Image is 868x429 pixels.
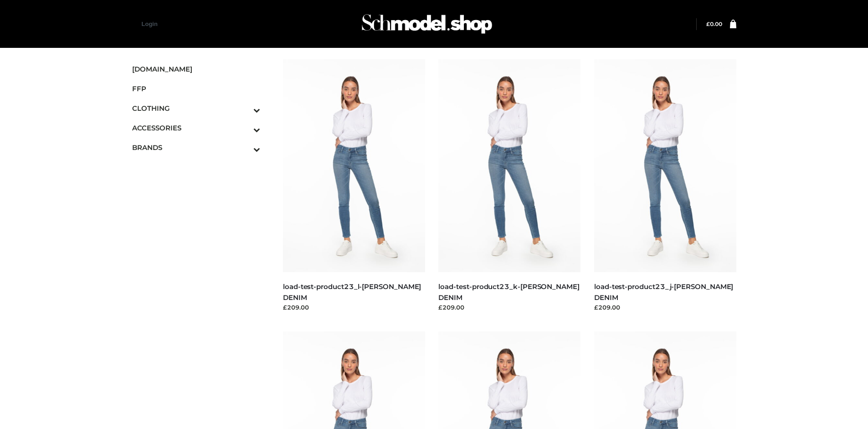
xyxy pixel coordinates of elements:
[132,142,261,153] span: BRANDS
[228,98,260,118] button: Toggle Submenu
[132,118,261,138] a: ACCESSORIESToggle Submenu
[706,21,710,27] span: £
[132,64,261,74] span: [DOMAIN_NAME]
[283,303,425,312] div: £209.00
[132,138,261,157] a: BRANDSToggle Submenu
[283,282,421,301] a: load-test-product23_l-[PERSON_NAME] DENIM
[132,98,261,118] a: CLOTHINGToggle Submenu
[706,21,722,27] bdi: 0.00
[438,282,579,301] a: load-test-product23_k-[PERSON_NAME] DENIM
[132,103,261,114] span: CLOTHING
[132,123,261,133] span: ACCESSORIES
[706,21,722,27] a: £0.00
[359,6,495,42] img: Schmodel Admin 964
[132,79,261,98] a: FFP
[228,138,260,157] button: Toggle Submenu
[594,303,736,312] div: £209.00
[594,282,733,301] a: load-test-product23_j-[PERSON_NAME] DENIM
[132,83,261,94] span: FFP
[142,21,158,27] a: Login
[438,303,580,312] div: £209.00
[132,59,261,79] a: [DOMAIN_NAME]
[228,118,260,138] button: Toggle Submenu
